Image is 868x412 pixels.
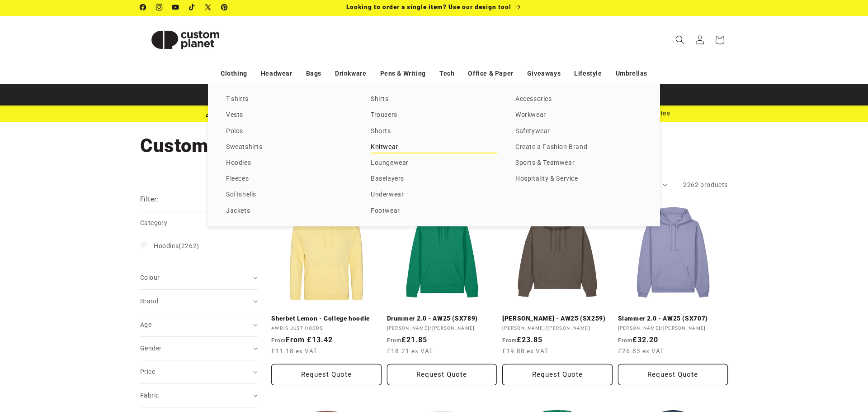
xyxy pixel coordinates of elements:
button: Request Quote [618,364,728,385]
a: Knitwear [371,141,497,153]
a: Umbrellas [616,66,647,81]
a: Footwear [371,205,497,217]
a: Tech [439,66,454,81]
span: Age [140,321,151,328]
button: Request Quote [271,364,382,385]
summary: Fabric (0 selected) [140,384,258,407]
a: Hoodies [226,157,353,169]
a: Fleeces [226,173,353,185]
a: Baselayers [371,173,497,185]
a: Lifestyle [574,66,602,81]
a: T-shirts [226,93,353,105]
span: Gender [140,345,161,352]
a: Drinkware [335,66,366,81]
a: Sports & Teamwear [515,157,642,169]
a: Drummer 2.0 - AW25 (SX789) [387,315,497,323]
button: Request Quote [502,364,613,385]
button: Request Quote [387,364,497,385]
span: Fabric [140,392,159,399]
a: Clothing [221,66,247,81]
summary: Price [140,360,258,383]
a: Sherbet Lemon - College hoodie [271,315,382,323]
summary: Search [670,30,690,50]
iframe: Chat Widget [713,314,868,412]
a: [PERSON_NAME] - AW25 (SX259) [502,315,613,323]
a: Giveaways [527,66,561,81]
span: (2262) [154,242,199,250]
summary: Gender (0 selected) [140,337,258,360]
summary: Colour (0 selected) [140,266,258,289]
img: Custom Planet [140,19,231,60]
a: Headwear [261,66,292,81]
a: Shorts [371,125,497,138]
a: Safetywear [515,125,642,138]
a: Vests [226,109,353,121]
a: Softshells [226,189,353,201]
a: Polos [226,125,353,138]
a: Custom Planet [137,16,234,63]
a: Hospitality & Service [515,173,642,185]
a: Bags [306,66,321,81]
span: Looking to order a single item? Use our design tool [346,3,511,10]
span: Price [140,368,155,375]
a: Jackets [226,205,353,217]
a: Loungewear [371,157,497,169]
a: Pens & Writing [380,66,426,81]
span: Colour [140,274,160,281]
a: Create a Fashion Brand [515,141,642,153]
a: Accessories [515,93,642,105]
span: Brand [140,297,158,305]
a: Shirts [371,93,497,105]
a: Office & Paper [468,66,513,81]
span: Hoodies [154,242,179,249]
a: Trousers [371,109,497,121]
a: Sweatshirts [226,141,353,153]
a: Slammer 2.0 - AW25 (SX707) [618,315,728,323]
summary: Brand (0 selected) [140,290,258,313]
a: Underwear [371,189,497,201]
a: Workwear [515,109,642,121]
summary: Age (0 selected) [140,313,258,336]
